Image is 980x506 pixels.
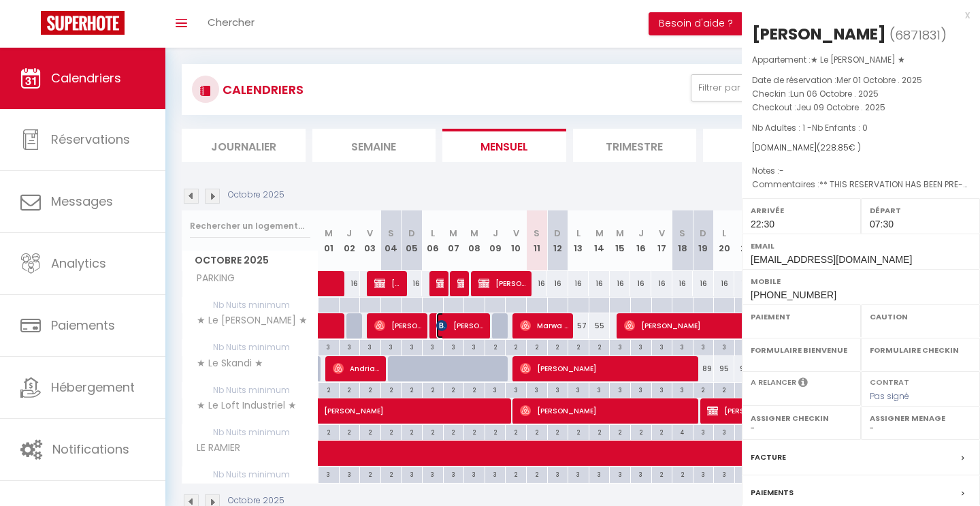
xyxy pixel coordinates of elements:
[836,74,922,86] span: Mer 01 Octobre . 2025
[752,53,970,67] p: Appartement :
[811,54,905,65] span: ★ Le [PERSON_NAME] ★
[751,343,852,357] label: Formulaire Bienvenue
[870,310,971,323] label: Caution
[742,7,970,23] div: x
[751,204,852,217] label: Arrivée
[752,142,970,155] div: [DOMAIN_NAME]
[751,486,794,500] label: Paiements
[751,289,836,300] span: [PHONE_NUMBER]
[752,87,970,101] p: Checkin :
[752,101,970,114] p: Checkout :
[820,142,849,153] span: 228.85
[751,254,912,265] span: [EMAIL_ADDRESS][DOMAIN_NAME]
[817,142,861,153] span: ( € )
[752,164,970,178] p: Notes :
[751,411,852,425] label: Assigner Checkin
[870,343,971,357] label: Formulaire Checkin
[889,25,947,44] span: ( )
[798,377,808,392] i: Sélectionner OUI si vous souhaiter envoyer les séquences de messages post-checkout
[870,204,971,217] label: Départ
[751,377,796,388] label: A relancer
[751,450,786,464] label: Facture
[895,27,941,44] span: 6871831
[870,219,894,230] span: 07:30
[751,274,971,288] label: Mobile
[870,411,971,425] label: Assigner Menage
[751,239,971,253] label: Email
[779,165,784,176] span: -
[870,377,909,385] label: Contrat
[790,88,879,99] span: Lun 06 Octobre . 2025
[752,23,886,45] div: [PERSON_NAME]
[796,101,885,113] span: Jeu 09 Octobre . 2025
[752,74,970,87] p: Date de réservation :
[870,390,909,402] span: Pas signé
[751,310,852,323] label: Paiement
[812,122,868,133] span: Nb Enfants : 0
[752,122,868,133] span: Nb Adultes : 1 -
[751,219,774,230] span: 22:30
[752,178,970,191] p: Commentaires :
